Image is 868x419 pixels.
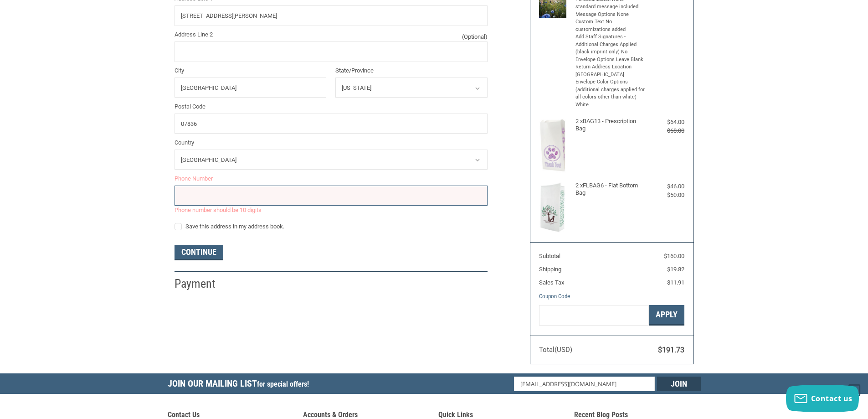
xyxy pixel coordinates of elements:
span: Total (USD) [539,346,572,354]
li: Custom Text No customizations added [575,18,646,33]
h4: 2 x BAG13 - Prescription Bag [575,118,646,133]
div: $46.00 [648,182,684,191]
label: Phone Number [175,174,488,183]
button: Continue [175,245,223,260]
li: Envelope Color Options (additional charges applied for all colors other than white) White [575,78,646,109]
label: City [175,66,327,75]
span: $11.91 [667,279,684,286]
li: Message Options None [575,11,646,19]
h2: Payment [175,276,228,291]
span: Sales Tax [539,279,564,286]
label: State/Province [335,66,488,75]
span: for special offers! [257,380,309,388]
div: $68.00 [648,126,684,135]
h5: Join Our Mailing List [168,373,313,397]
span: Shipping [539,266,561,273]
h4: 2 x FLBAG6 - Flat Bottom Bag [575,182,646,197]
label: Address Line 2 [175,30,488,39]
a: Coupon Code [539,293,570,300]
span: Subtotal [539,253,560,259]
small: (Optional) [462,32,488,41]
label: Postal Code [175,102,488,111]
li: Add Staff Signatures - Additional Charges Applied (black imprint only) No [575,33,646,56]
span: $191.73 [658,346,684,354]
span: $160.00 [664,253,684,259]
li: Envelope Options Leave Blank [575,56,646,64]
input: Gift Certificate or Coupon Code [539,305,649,326]
div: $64.00 [648,118,684,127]
input: Email [514,377,655,391]
li: Return Address Location [GEOGRAPHIC_DATA] [575,63,646,78]
label: Save this address in my address book. [175,223,488,230]
input: Join [657,377,701,391]
span: Contact us [811,393,853,403]
label: Country [175,138,488,147]
span: $19.82 [667,266,684,273]
button: Apply [649,305,684,326]
button: Contact us [786,385,859,412]
div: $50.00 [648,191,684,200]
